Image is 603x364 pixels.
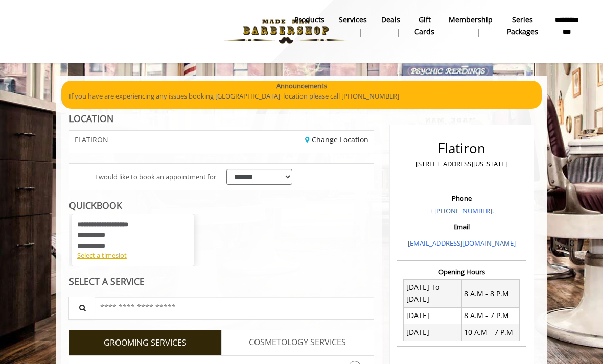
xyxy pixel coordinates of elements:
[400,223,524,230] h3: Email
[69,91,534,102] p: If you have are experiencing any issues booking [GEOGRAPHIC_DATA] location please call [PHONE_NUM...
[449,14,493,26] b: Membership
[276,81,327,91] b: Announcements
[249,336,346,349] span: COSMETOLOGY SERVICES
[404,307,461,324] td: [DATE]
[69,277,374,286] div: SELECT A SERVICE
[69,112,113,125] b: LOCATION
[442,13,500,39] a: MembershipMembership
[429,206,494,215] a: + [PHONE_NUMBER].
[461,279,519,307] td: 8 A.M - 8 P.M
[461,307,519,324] td: 8 A.M - 7 P.M
[461,324,519,341] td: 10 A.M - 7 P.M
[339,14,367,26] b: Services
[75,136,108,143] span: FLATIRON
[69,199,122,211] b: QUICKBOOK
[408,238,516,248] a: [EMAIL_ADDRESS][DOMAIN_NAME]
[216,4,356,60] img: Made Man Barbershop logo
[404,279,461,307] td: [DATE] To [DATE]
[407,13,442,51] a: Gift cardsgift cards
[305,135,368,144] a: Change Location
[400,159,524,169] p: [STREET_ADDRESS][US_STATE]
[77,250,189,261] div: Select a timeslot
[294,14,324,26] b: products
[400,141,524,156] h2: Flatiron
[414,14,434,37] b: gift cards
[332,13,374,39] a: ServicesServices
[397,268,526,275] h3: Opening Hours
[287,13,332,39] a: Productsproducts
[374,13,407,39] a: DealsDeals
[68,297,95,320] button: Service Search
[381,14,400,26] b: Deals
[400,195,524,202] h3: Phone
[104,336,187,350] span: GROOMING SERVICES
[404,324,461,341] td: [DATE]
[95,172,216,182] span: I would like to book an appointment for
[500,13,545,51] a: Series packagesSeries packages
[507,14,538,37] b: Series packages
